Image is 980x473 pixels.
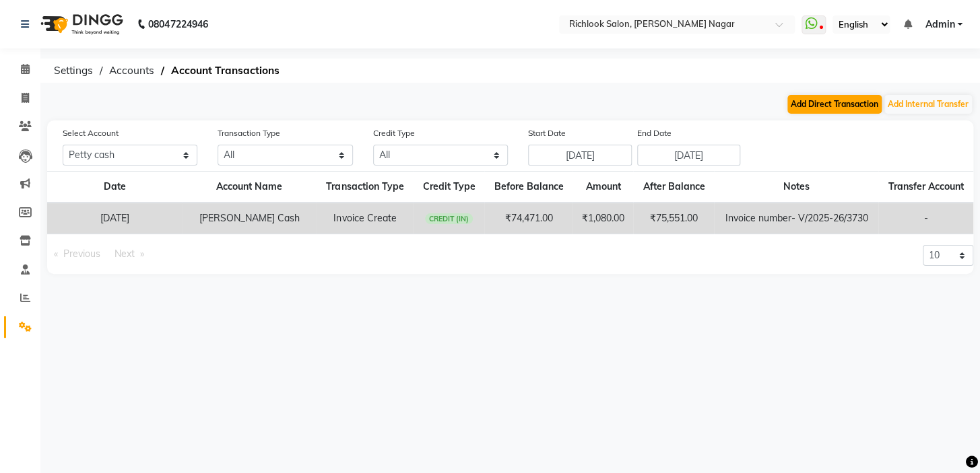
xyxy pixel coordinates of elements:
th: Transaction Type [317,172,414,203]
nav: Pagination [47,245,500,263]
td: Invoice number- V/2025-26/3730 [714,203,878,234]
td: ₹75,551.00 [633,203,714,234]
label: Credit Type [373,127,415,139]
th: Credit Type [414,172,484,203]
td: ₹1,080.00 [573,203,633,234]
span: CREDIT (IN) [425,213,473,224]
td: [PERSON_NAME] Cash [182,203,317,234]
span: Admin [925,17,954,32]
th: Date [47,172,182,203]
label: Transaction Type [218,127,280,139]
span: Next [115,248,135,260]
input: Start Date [528,145,632,166]
td: - [878,203,973,234]
th: Amount [573,172,633,203]
button: Add Direct Transaction [787,95,882,114]
th: Account Name [182,172,317,203]
td: ₹74,471.00 [484,203,573,234]
span: Previous [63,248,100,260]
label: Select Account [63,127,119,139]
span: Accounts [102,59,161,83]
span: Settings [47,59,100,83]
th: Transfer Account [878,172,973,203]
span: Account Transactions [164,59,286,83]
th: After Balance [633,172,714,203]
img: logo [34,5,127,43]
th: Notes [714,172,878,203]
b: 08047224946 [148,5,207,43]
label: Start Date [528,127,566,139]
button: Add Internal Transfer [884,95,972,114]
td: Invoice Create [317,203,414,234]
input: End Date [637,145,741,166]
td: [DATE] [47,203,182,234]
th: Before Balance [484,172,573,203]
label: End Date [637,127,672,139]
